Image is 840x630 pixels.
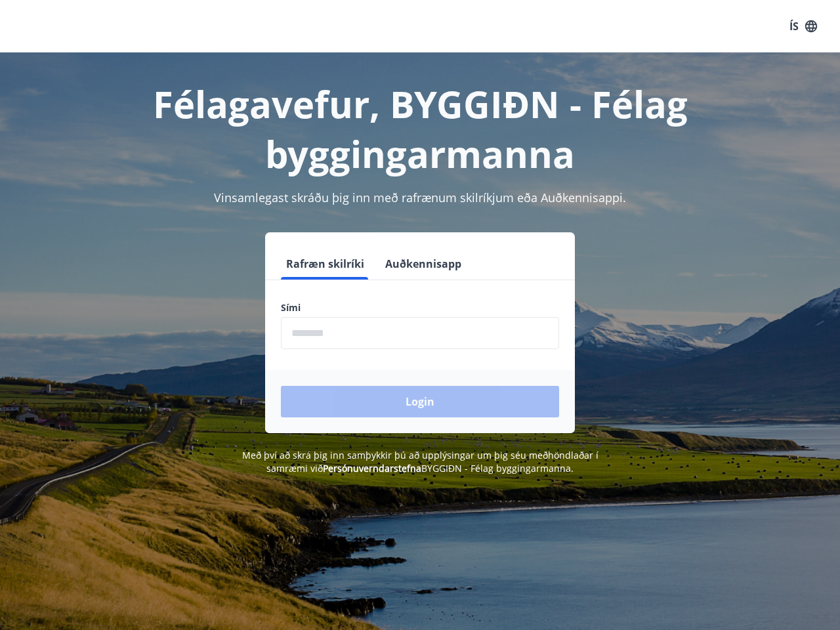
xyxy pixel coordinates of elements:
span: Vinsamlegast skráðu þig inn með rafrænum skilríkjum eða Auðkennisappi. [214,190,626,205]
button: Auðkennisapp [380,248,467,280]
button: Rafræn skilríki [281,248,369,280]
span: Með því að skrá þig inn samþykkir þú að upplýsingar um þig séu meðhöndlaðar í samræmi við BYGGIÐN... [242,449,598,474]
a: Persónuverndarstefna [323,462,421,474]
button: ÍS [782,14,824,38]
label: Sími [281,301,559,314]
h1: Félagavefur, BYGGIÐN - Félag byggingarmanna [16,79,824,178]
